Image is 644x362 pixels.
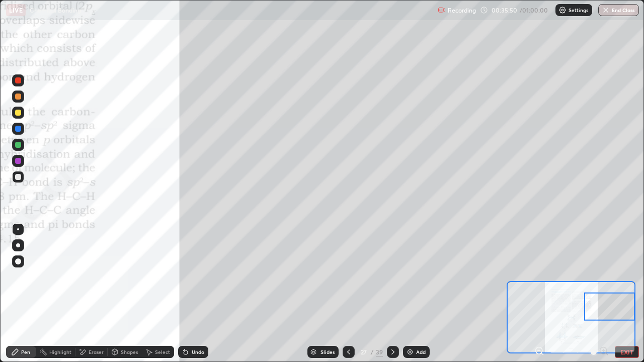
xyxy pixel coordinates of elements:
[569,8,588,13] p: Settings
[30,6,81,14] p: Chemical Bonding
[121,349,138,354] div: Shapes
[49,349,71,354] div: Highlight
[155,349,170,354] div: Select
[598,4,639,16] button: End Class
[359,349,369,355] div: 27
[448,7,476,14] p: Recording
[615,346,639,358] button: EXIT
[438,6,446,14] img: recording.375f2c34.svg
[371,349,374,355] div: /
[9,6,23,14] p: LIVE
[89,349,104,354] div: Eraser
[416,349,426,354] div: Add
[406,348,414,356] img: add-slide-button
[376,347,383,356] div: 39
[21,349,30,354] div: Pen
[320,349,335,354] div: Slides
[192,349,204,354] div: Undo
[602,6,610,14] img: end-class-cross
[558,6,567,14] img: class-settings-icons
